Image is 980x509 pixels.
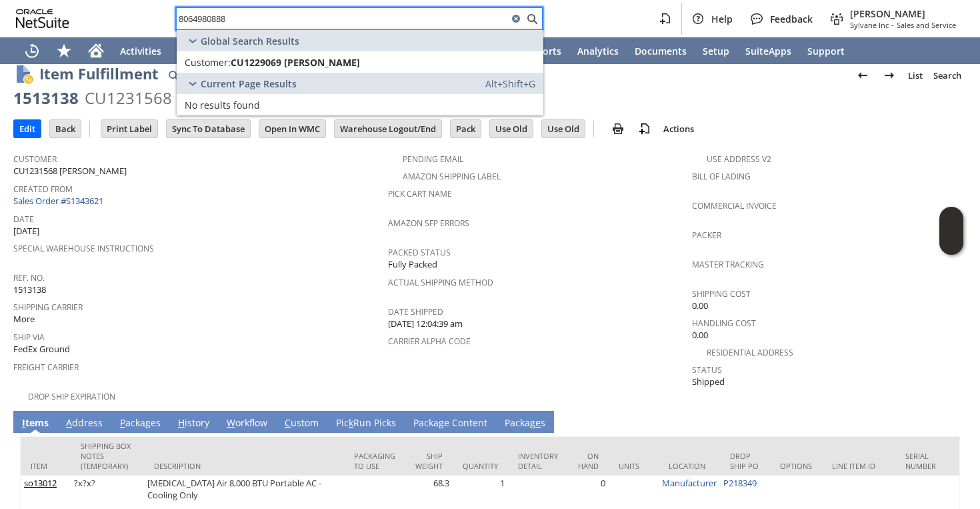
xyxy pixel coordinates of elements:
[13,225,39,237] span: [DATE]
[799,37,853,64] a: Support
[658,123,699,135] a: Actions
[517,37,569,64] a: Reports
[13,183,73,195] a: Created From
[13,195,107,207] a: Sales Order #S1343621
[178,416,185,429] span: H
[388,336,471,347] a: Carrier Alpha Code
[50,120,81,137] input: Back
[13,332,45,343] a: Ship Via
[227,416,235,429] span: W
[730,451,760,471] div: Drop Ship PO
[737,37,799,64] a: SuiteApps
[855,67,871,83] img: Previous
[669,461,710,471] div: Location
[388,306,443,318] a: Date Shipped
[13,243,154,254] a: Special Warehouse Instructions
[850,7,956,20] span: [PERSON_NAME]
[335,120,441,137] input: Warehouse Logout/End
[13,87,79,109] div: 1513138
[177,51,543,73] a: Customer:CU1229069 [PERSON_NAME]Edit: Dash:
[81,441,134,471] div: Shipping Box Notes (Temporary)
[223,416,271,431] a: Workflow
[490,120,533,137] input: Use Old
[415,451,443,471] div: Ship Weight
[177,94,543,115] a: No results found
[177,11,508,27] input: Search
[185,56,231,69] span: Customer:
[231,56,360,69] span: CU1229069 [PERSON_NAME]
[403,171,501,182] a: Amazon Shipping Label
[695,37,737,64] a: Setup
[518,451,558,471] div: Inventory Detail
[939,231,963,256] span: Oracle Guided Learning Widget. To move around, please hold and drag
[117,416,164,431] a: Packages
[16,9,69,28] svg: logo
[56,43,72,59] svg: Shortcuts
[112,37,169,64] a: Activities
[24,43,40,59] svg: Recent Records
[403,153,463,165] a: Pending Email
[692,200,777,211] a: Commercial Invoice
[610,121,626,137] img: print.svg
[692,300,708,312] span: 0.00
[745,45,791,57] span: SuiteApps
[711,13,733,25] span: Help
[832,461,885,471] div: Line Item ID
[388,217,469,229] a: Amazon SFP Errors
[201,35,299,47] span: Global Search Results
[770,13,813,25] span: Feedback
[850,20,889,30] span: Sylvane Inc
[692,364,722,376] a: Status
[780,461,812,471] div: Options
[22,416,25,429] span: I
[120,416,125,429] span: P
[14,120,41,137] input: Edit
[154,461,334,471] div: Description
[259,120,325,137] input: Open In WMC
[13,302,83,313] a: Shipping Carrier
[13,272,45,284] a: Ref. No.
[524,11,540,27] svg: Search
[903,65,928,86] a: List
[175,416,213,431] a: History
[692,229,721,241] a: Packer
[66,416,72,429] span: A
[807,45,845,57] span: Support
[525,45,561,57] span: Reports
[13,284,46,296] span: 1513138
[167,120,250,137] input: Sync To Database
[31,461,61,471] div: Item
[692,376,725,388] span: Shipped
[692,329,708,342] span: 0.00
[692,259,764,270] a: Master Tracking
[578,451,599,471] div: On Hand
[285,416,291,429] span: C
[891,20,894,30] span: -
[24,477,57,489] a: so13012
[101,120,157,137] input: Print Label
[85,87,301,109] div: CU1231568 [PERSON_NAME]
[723,477,757,489] a: P218349
[63,416,106,431] a: Address
[692,171,751,182] a: Bill Of Lading
[662,477,717,489] a: Manufacturer
[928,65,967,86] a: Search
[569,37,627,64] a: Analytics
[388,258,437,271] span: Fully Packed
[13,343,70,356] span: FedEx Ground
[169,37,237,64] a: Warehouse
[451,120,481,137] input: Pack
[354,451,395,471] div: Packaging to Use
[707,347,793,358] a: Residential Address
[16,37,48,64] a: Recent Records
[185,99,260,111] span: No results found
[619,461,649,471] div: Units
[939,207,963,255] iframe: Click here to launch Oracle Guided Learning Help Panel
[542,120,585,137] input: Use Old
[48,37,80,64] div: Shortcuts
[707,153,771,165] a: Use Address V2
[201,77,297,90] span: Current Page Results
[13,153,57,165] a: Customer
[637,121,653,137] img: add-record.svg
[463,461,498,471] div: Quantity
